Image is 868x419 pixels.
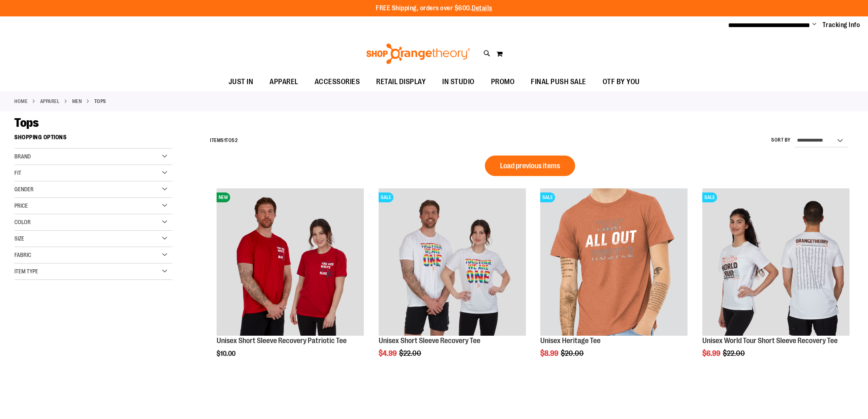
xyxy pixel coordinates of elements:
a: Unisex Short Sleeve Recovery Tee [379,337,480,345]
label: Sort By [771,137,791,144]
a: IN STUDIO [434,73,483,92]
a: Unisex Short Sleeve Recovery Patriotic Tee [217,337,347,345]
span: $10.00 [217,350,237,357]
strong: Tops [94,98,106,105]
span: NEW [217,192,230,202]
span: JUST IN [228,73,254,91]
strong: Shopping Options [14,130,172,149]
img: Product image for Unisex Short Sleeve Recovery Tee [379,188,526,336]
div: product [536,184,692,378]
span: SALE [379,192,393,202]
span: APPAREL [270,73,298,91]
a: Home [14,98,27,105]
button: Account menu [812,21,816,29]
a: Unisex Heritage Tee [540,337,601,345]
h2: Items to [210,134,238,147]
span: Load previous items [500,162,560,170]
a: Product image for Unisex Short Sleeve Recovery Patriotic TeeNEW [217,188,364,337]
a: Details [472,5,492,12]
a: JUST IN [220,73,262,92]
a: ACCESSORIES [306,73,368,92]
span: Brand [14,153,31,160]
a: Product image for Unisex Short Sleeve Recovery TeeSALE [379,188,526,337]
span: Gender [14,186,34,192]
span: $22.00 [399,349,423,357]
span: Fit [14,169,21,176]
img: Product image for Unisex World Tour Short Sleeve Recovery Tee [702,188,850,336]
a: FINAL PUSH SALE [523,73,594,92]
span: $4.99 [379,349,398,357]
img: Product image for Unisex Heritage Tee [540,188,688,336]
span: $22.00 [723,349,746,357]
div: product [698,184,854,378]
span: SALE [540,192,555,202]
span: Color [14,219,31,225]
span: Fabric [14,252,31,258]
span: SALE [702,192,717,202]
span: 1 [224,137,226,143]
a: Product image for Unisex World Tour Short Sleeve Recovery TeeSALE [702,188,850,337]
a: Product image for Unisex Heritage TeeSALE [540,188,688,337]
div: product [375,184,530,378]
img: Shop Orangetheory [365,44,471,64]
span: Size [14,235,24,242]
span: Item Type [14,268,38,275]
div: product [212,184,368,378]
a: APPAREL [40,98,60,105]
span: ACCESSORIES [315,73,360,91]
span: 52 [232,137,238,143]
img: Product image for Unisex Short Sleeve Recovery Patriotic Tee [217,188,364,336]
span: Tops [14,116,39,130]
a: MEN [72,98,82,105]
a: APPAREL [261,73,306,91]
span: $6.99 [702,349,722,357]
span: $20.00 [561,349,585,357]
a: OTF BY YOU [594,73,648,92]
span: IN STUDIO [442,73,475,91]
a: PROMO [483,73,523,92]
span: Price [14,202,28,209]
a: Tracking Info [822,21,860,30]
p: FREE Shipping, orders over $600. [376,4,492,13]
span: OTF BY YOU [603,73,640,91]
span: FINAL PUSH SALE [531,73,586,91]
span: RETAIL DISPLAY [376,73,426,91]
a: Unisex World Tour Short Sleeve Recovery Tee [702,337,838,345]
span: $8.99 [540,349,560,357]
a: RETAIL DISPLAY [368,73,434,92]
button: Load previous items [485,156,575,176]
span: PROMO [491,73,515,91]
